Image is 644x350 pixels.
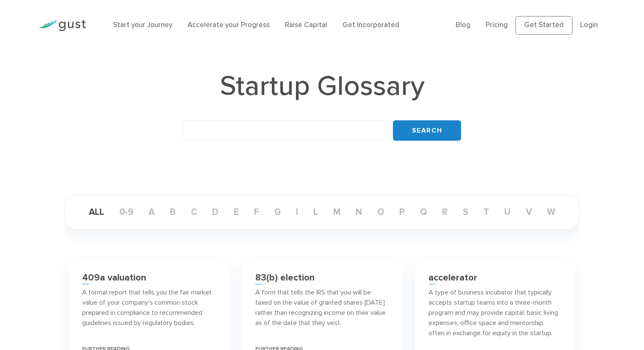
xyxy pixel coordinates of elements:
a: Get Incorporated [343,21,399,29]
a: Start your Journey [113,21,172,29]
a: a [142,207,161,217]
a: i [289,207,305,217]
a: v [519,207,539,217]
a: n [349,207,369,217]
a: ALL [82,207,111,217]
a: Accelerate your Progress [188,21,270,29]
a: q [413,207,434,217]
h1: Startup Glossary [64,72,580,100]
a: u [498,207,517,217]
input: Search [393,120,461,141]
a: c [184,207,204,217]
a: r [435,207,454,217]
a: d [205,207,225,217]
a: Pricing [486,21,508,29]
img: Gust Logo [39,20,86,31]
a: Blog [456,21,470,29]
a: Login [580,21,598,29]
h3: 83(b) election [255,272,315,283]
a: s [456,207,475,217]
a: p [392,207,412,217]
a: m [326,207,347,217]
a: o [370,207,391,217]
a: Raise Capital [285,21,327,29]
a: b [163,207,182,217]
a: 0-9 [113,207,140,217]
a: w [540,207,562,217]
a: Get Started [515,16,572,35]
h3: 409a valuation [82,272,146,283]
a: f [247,207,266,217]
a: t [477,207,496,217]
h3: accelerator [428,272,477,283]
a: g [268,207,287,217]
p: A type of business incubator that typically accepts startup teams into a three-month program and ... [428,287,562,338]
a: l [307,207,325,217]
a: e [227,207,246,217]
p: A formal report that tells you the fair market value of your company’s common stock prepared in c... [82,287,216,328]
p: A form that tells the IRS that you will be taxed on the value of granted shares [DATE] rather tha... [255,287,389,328]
